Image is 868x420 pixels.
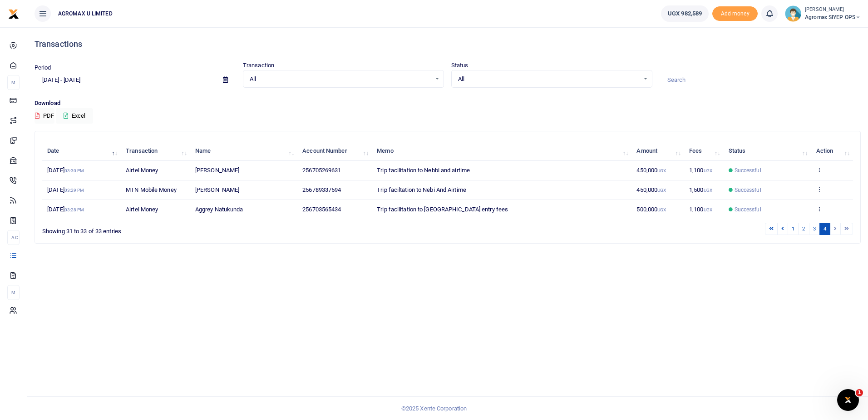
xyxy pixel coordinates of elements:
[47,167,84,174] span: [DATE]
[64,168,84,173] small: 03:30 PM
[35,108,54,124] button: PDF
[657,168,666,173] small: UGX
[704,207,712,212] small: UGX
[42,222,376,236] div: Showing 31 to 33 of 33 entries
[126,167,158,174] span: Airtel Money
[660,72,861,88] input: Search
[661,5,709,22] a: UGX 982,589
[809,223,820,235] a: 3
[811,141,853,161] th: Action: activate to sort column ascending
[372,141,631,161] th: Memo: activate to sort column ascending
[636,167,666,174] span: 450,000
[636,186,666,193] span: 450,000
[689,186,712,193] span: 1,500
[458,75,639,84] span: All
[636,206,666,213] span: 500,000
[684,141,723,161] th: Fees: activate to sort column ascending
[689,206,712,213] span: 1,100
[8,10,19,17] a: logo-small logo-large logo-large
[735,186,761,194] span: Successful
[735,166,761,175] span: Successful
[56,108,93,124] button: Excel
[195,206,243,213] span: Aggrey Natukunda
[712,10,758,16] a: Add money
[7,285,20,300] li: M
[785,5,861,22] a: profile-user [PERSON_NAME] Agromax SIYEP OPS
[250,75,431,84] span: All
[805,6,861,14] small: [PERSON_NAME]
[7,230,20,245] li: Ac
[657,5,712,22] li: Wallet ballance
[668,9,702,18] span: UGX 982,589
[657,207,666,212] small: UGX
[35,99,861,108] p: Download
[805,13,861,21] span: Agromax SIYEP OPS
[377,186,466,193] span: Trip faciltation to Nebi And Airtime
[735,205,761,214] span: Successful
[856,389,863,396] span: 1
[689,167,712,174] span: 1,100
[195,167,239,174] span: [PERSON_NAME]
[819,223,830,235] a: 4
[35,63,51,72] label: Period
[54,10,116,18] span: AGROMAX U LIMITED
[798,223,809,235] a: 2
[785,5,801,22] img: profile-user
[712,6,758,21] span: Add money
[47,206,84,213] span: [DATE]
[195,186,239,193] span: [PERSON_NAME]
[302,186,341,193] span: 256789337594
[64,207,84,212] small: 03:28 PM
[631,141,684,161] th: Amount: activate to sort column ascending
[64,188,84,193] small: 03:29 PM
[837,389,859,411] iframe: Intercom live chat
[657,188,666,193] small: UGX
[704,168,712,173] small: UGX
[712,6,758,21] li: Toup your wallet
[297,141,372,161] th: Account Number: activate to sort column ascending
[788,223,799,235] a: 1
[8,9,19,20] img: logo-small
[704,188,712,193] small: UGX
[723,141,811,161] th: Status: activate to sort column ascending
[47,186,84,193] span: [DATE]
[302,206,341,213] span: 256703565434
[243,61,274,70] label: Transaction
[35,39,861,49] h4: Transactions
[377,206,508,213] span: Trip facilitation to [GEOGRAPHIC_DATA] entry fees
[302,167,341,174] span: 256705269631
[190,141,297,161] th: Name: activate to sort column ascending
[126,186,177,193] span: MTN Mobile Money
[377,167,470,174] span: Trip facilitation to Nebbi and airtime
[121,141,190,161] th: Transaction: activate to sort column ascending
[7,75,20,90] li: M
[451,61,469,70] label: Status
[42,141,121,161] th: Date: activate to sort column descending
[35,72,216,88] input: select period
[126,206,158,213] span: Airtel Money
